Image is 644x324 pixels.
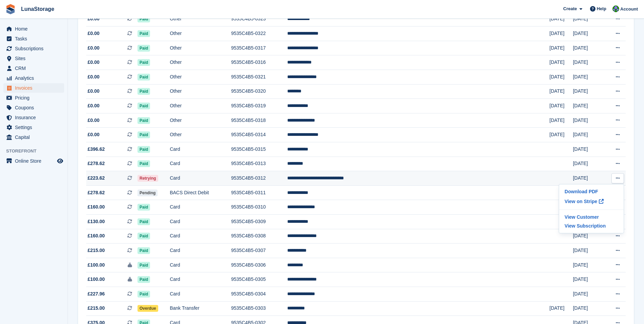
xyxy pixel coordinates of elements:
td: [DATE] [573,157,604,171]
td: [DATE] [573,272,604,287]
span: Paid [137,131,150,138]
span: Tasks [15,34,56,43]
td: 9535C4B5-0322 [231,26,287,41]
img: stora-icon-8386f47178a22dfd0bd8f6a31ec36ba5ce8667c1dd55bd0f319d3a0aa187defe.svg [5,4,16,14]
td: [DATE] [573,70,604,85]
span: Paid [137,88,150,95]
td: 9535C4B5-0313 [231,157,287,171]
td: 9535C4B5-0304 [231,287,287,301]
td: [DATE] [550,84,573,99]
td: [DATE] [550,70,573,85]
td: [DATE] [550,26,573,41]
td: 9535C4B5-0307 [231,244,287,258]
td: 9535C4B5-0321 [231,70,287,85]
span: Online Store [15,156,56,166]
td: [DATE] [573,244,604,258]
td: 9535C4B5-0316 [231,55,287,70]
td: [DATE] [550,41,573,55]
span: Paid [137,59,150,66]
a: menu [3,132,64,142]
td: Other [170,99,231,113]
td: Card [170,287,231,301]
td: 9535C4B5-0317 [231,41,287,55]
span: CRM [15,64,56,73]
span: Paid [137,262,150,269]
span: Paid [137,74,150,80]
span: Help [597,5,606,12]
td: [DATE] [573,26,604,41]
span: £0.00 [88,44,99,52]
span: £0.00 [88,59,99,66]
span: Paid [137,160,150,167]
a: menu [3,64,64,73]
span: Paid [137,276,150,283]
td: 9535C4B5-0319 [231,99,287,113]
span: £215.00 [88,247,105,254]
td: Other [170,70,231,85]
span: Paid [137,204,150,211]
td: [DATE] [573,258,604,272]
td: 9535C4B5-0311 [231,185,287,200]
a: Preview store [56,157,64,165]
a: View Subscription [562,221,621,230]
td: [DATE] [573,12,604,26]
td: [DATE] [573,99,604,113]
span: Account [620,6,638,13]
a: Download PDF [562,187,621,196]
a: menu [3,24,64,34]
td: 9535C4B5-0323 [231,12,287,26]
td: 9535C4B5-0318 [231,113,287,128]
td: [DATE] [550,99,573,113]
span: Paid [137,218,150,225]
span: Pricing [15,93,56,103]
td: [DATE] [573,55,604,70]
td: [DATE] [550,128,573,142]
span: Subscriptions [15,44,56,53]
td: [DATE] [550,301,573,316]
span: £0.00 [88,131,99,138]
td: Other [170,113,231,128]
td: [DATE] [573,171,604,186]
td: Other [170,84,231,99]
span: £0.00 [88,15,99,22]
span: Paid [137,45,150,52]
span: Coupons [15,103,56,112]
a: menu [3,123,64,132]
span: Retrying [137,175,158,182]
td: 9535C4B5-0305 [231,272,287,287]
td: [DATE] [573,113,604,128]
td: [DATE] [550,113,573,128]
a: menu [3,156,64,166]
td: Other [170,26,231,41]
td: [DATE] [573,41,604,55]
td: Card [170,258,231,272]
img: Cathal Vaughan [612,5,619,12]
td: [DATE] [573,229,604,244]
span: Home [15,24,56,34]
td: 9535C4B5-0303 [231,301,287,316]
a: menu [3,54,64,63]
td: Card [170,229,231,244]
span: £278.62 [88,160,105,167]
td: 9535C4B5-0314 [231,128,287,142]
td: Other [170,12,231,26]
span: Paid [137,16,150,22]
span: £396.62 [88,146,105,153]
td: Card [170,244,231,258]
a: menu [3,73,64,83]
a: View on Stripe [562,196,621,207]
a: menu [3,113,64,122]
td: Other [170,55,231,70]
span: £0.00 [88,102,99,109]
span: Capital [15,132,56,142]
span: £215.00 [88,305,105,312]
td: Bank Transfer [170,301,231,316]
span: Storefront [6,148,68,155]
span: Paid [137,233,150,239]
span: £160.00 [88,232,105,239]
span: Paid [137,291,150,298]
span: Invoices [15,83,56,93]
span: £227.96 [88,290,105,298]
